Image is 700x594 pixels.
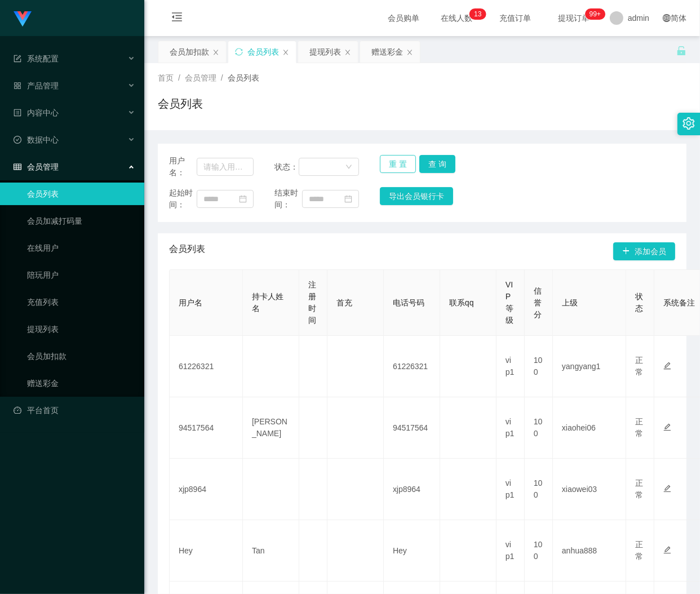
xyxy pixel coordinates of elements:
a: 图标: dashboard平台首页 [14,399,135,422]
div: 会员加扣款 [170,41,209,63]
span: 会员列表 [228,73,259,82]
span: 正常 [635,478,643,499]
span: 正常 [635,540,643,561]
div: 赠送彩金 [371,41,403,63]
span: 电话号码 [393,298,424,307]
button: 查 询 [419,155,455,173]
i: 图标: sync [235,48,243,56]
i: 图标: close [344,49,351,56]
i: 图标: calendar [344,195,352,203]
i: 图标: edit [663,362,671,370]
span: 产品管理 [14,81,59,90]
i: 图标: calendar [239,195,247,203]
span: 状态 [635,292,643,313]
td: 94517564 [384,397,440,459]
span: 首充 [336,298,352,307]
span: 会员管理 [14,162,59,171]
td: 100 [525,397,553,459]
td: xjp8964 [170,459,243,520]
i: 图标: close [212,49,219,56]
button: 重 置 [380,155,416,173]
span: 系统备注 [663,298,695,307]
i: 图标: edit [663,423,671,431]
sup: 13 [469,8,486,20]
span: 信誉分 [534,286,542,319]
i: 图标: global [663,14,671,22]
sup: 1149 [585,8,605,20]
td: vip1 [497,336,525,397]
td: 61226321 [384,336,440,397]
span: VIP等级 [506,280,513,325]
div: 会员列表 [247,41,279,63]
td: Hey [170,520,243,582]
td: 94517564 [170,397,243,459]
button: 导出会员银行卡 [380,187,453,205]
h1: 会员列表 [158,95,203,112]
span: 首页 [158,73,174,82]
i: 图标: check-circle-o [14,136,21,144]
i: 图标: close [282,49,289,56]
input: 请输入用户名 [197,158,254,176]
a: 会员列表 [27,183,135,205]
span: / [221,73,223,82]
span: 状态： [274,161,299,173]
span: 用户名： [169,155,197,179]
i: 图标: menu-fold [158,1,196,37]
span: 联系qq [449,298,474,307]
span: 持卡人姓名 [252,292,283,313]
div: 提现列表 [309,41,341,63]
i: 图标: down [345,163,352,171]
td: xiaohei06 [553,397,626,459]
i: 图标: table [14,163,21,171]
span: 充值订单 [494,14,537,22]
td: 100 [525,336,553,397]
i: 图标: form [14,55,21,63]
i: 图标: setting [683,117,695,130]
span: 在线人数 [435,14,478,22]
i: 图标: appstore-o [14,82,21,90]
a: 会员加减打码量 [27,210,135,232]
i: 图标: close [406,49,413,56]
i: 图标: unlock [676,46,686,56]
td: vip1 [497,397,525,459]
span: 结束时间： [274,187,302,211]
span: 内容中心 [14,108,59,117]
a: 陪玩用户 [27,264,135,286]
td: Tan [243,520,299,582]
i: 图标: edit [663,546,671,554]
td: vip1 [497,459,525,520]
span: 注册时间 [308,280,316,325]
td: yangyang1 [553,336,626,397]
span: 正常 [635,417,643,438]
span: 用户名 [179,298,202,307]
td: Hey [384,520,440,582]
span: 会员列表 [169,242,205,260]
p: 1 [474,8,478,20]
td: 61226321 [170,336,243,397]
td: 100 [525,520,553,582]
td: anhua888 [553,520,626,582]
td: vip1 [497,520,525,582]
span: / [178,73,180,82]
span: 上级 [562,298,578,307]
span: 数据中心 [14,135,59,144]
i: 图标: profile [14,109,21,117]
span: 起始时间： [169,187,197,211]
a: 在线用户 [27,237,135,259]
span: 正常 [635,356,643,376]
a: 赠送彩金 [27,372,135,394]
td: 100 [525,459,553,520]
a: 会员加扣款 [27,345,135,367]
img: logo.9652507e.png [14,11,32,27]
span: 会员管理 [185,73,216,82]
span: 系统配置 [14,54,59,63]
td: [PERSON_NAME] [243,397,299,459]
a: 充值列表 [27,291,135,313]
p: 3 [478,8,482,20]
td: xiaowei03 [553,459,626,520]
a: 提现列表 [27,318,135,340]
td: xjp8964 [384,459,440,520]
span: 提现订单 [552,14,595,22]
button: 图标: plus添加会员 [613,242,675,260]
